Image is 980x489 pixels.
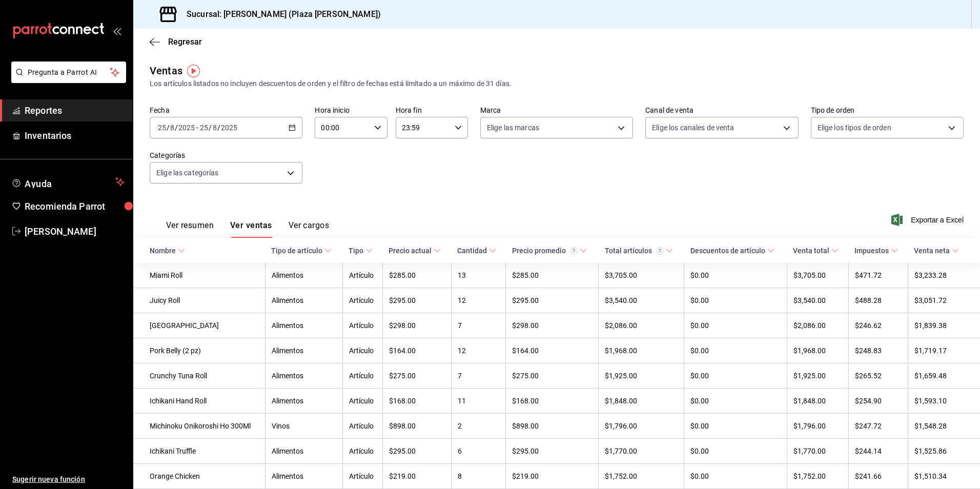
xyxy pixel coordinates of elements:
[382,313,451,338] td: $298.00
[196,124,198,132] span: -
[848,389,908,414] td: $254.90
[133,263,265,288] td: Miami Roll
[349,247,373,255] span: Tipo
[133,288,265,313] td: Juicy Roll
[787,414,848,439] td: $1,796.00
[265,288,342,313] td: Alimentos
[349,247,363,255] div: Tipo
[684,464,787,489] td: $0.00
[512,247,587,255] span: Precio promedio
[113,27,121,35] button: open_drawer_menu
[25,104,125,117] span: Reportes
[133,338,265,363] td: Pork Belly (2 pz)
[787,464,848,489] td: $1,752.00
[451,338,505,363] td: 12
[599,389,684,414] td: $1,848.00
[457,247,496,255] span: Cantidad
[506,439,599,464] td: $295.00
[166,220,329,238] div: navigation tabs
[599,414,684,439] td: $1,796.00
[848,439,908,464] td: $244.14
[908,288,980,313] td: $3,051.72
[187,65,200,77] img: Tooltip marker
[684,439,787,464] td: $0.00
[451,288,505,313] td: 12
[506,338,599,363] td: $164.00
[599,439,684,464] td: $1,770.00
[811,107,964,114] label: Tipo de orden
[599,363,684,389] td: $1,925.00
[599,263,684,288] td: $3,705.00
[271,247,322,255] div: Tipo de artículo
[342,338,382,363] td: Artículo
[150,247,176,255] div: Nombre
[265,414,342,439] td: Vinos
[908,439,980,464] td: $1,525.86
[220,124,238,132] input: ----
[908,363,980,389] td: $1,659.48
[599,288,684,313] td: $3,540.00
[382,439,451,464] td: $295.00
[854,247,889,255] div: Impuestos
[908,464,980,489] td: $1,510.34
[684,414,787,439] td: $0.00
[684,263,787,288] td: $0.00
[451,263,505,288] td: 13
[787,389,848,414] td: $1,848.00
[848,263,908,288] td: $471.72
[342,414,382,439] td: Artículo
[451,363,505,389] td: 7
[793,247,829,255] div: Venta total
[908,414,980,439] td: $1,548.28
[908,313,980,338] td: $1,839.38
[382,263,451,288] td: $285.00
[848,338,908,363] td: $248.83
[150,63,182,78] div: Ventas
[342,263,382,288] td: Artículo
[265,363,342,389] td: Alimentos
[908,338,980,363] td: $1,719.17
[480,107,633,114] label: Marca
[506,288,599,313] td: $295.00
[908,389,980,414] td: $1,593.10
[848,464,908,489] td: $241.66
[652,123,734,133] span: Elige los canales de venta
[265,464,342,489] td: Alimentos
[787,363,848,389] td: $1,925.00
[787,439,848,464] td: $1,770.00
[506,363,599,389] td: $275.00
[150,37,202,47] button: Regresar
[684,338,787,363] td: $0.00
[656,247,664,255] svg: El total artículos considera cambios de precios en los artículos así como costos adicionales por ...
[265,313,342,338] td: Alimentos
[506,464,599,489] td: $219.00
[11,62,126,83] button: Pregunta a Parrot AI
[914,247,950,255] div: Venta neta
[848,313,908,338] td: $246.62
[289,220,330,238] button: Ver cargos
[133,389,265,414] td: Ichikani Hand Roll
[599,464,684,489] td: $1,752.00
[382,338,451,363] td: $164.00
[854,247,898,255] span: Impuestos
[506,414,599,439] td: $898.00
[265,389,342,414] td: Alimentos
[25,176,111,188] span: Ayuda
[382,288,451,313] td: $295.00
[570,247,578,255] svg: Precio promedio = Total artículos / cantidad
[209,124,212,132] span: /
[7,74,126,85] a: Pregunta a Parrot AI
[265,263,342,288] td: Alimentos
[605,247,673,255] span: Total artículos
[599,338,684,363] td: $1,968.00
[178,124,195,132] input: ----
[157,124,167,132] input: --
[787,263,848,288] td: $3,705.00
[167,124,170,132] span: /
[175,124,178,132] span: /
[848,414,908,439] td: $247.72
[133,464,265,489] td: Orange Chicken
[199,124,209,132] input: --
[170,124,175,132] input: --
